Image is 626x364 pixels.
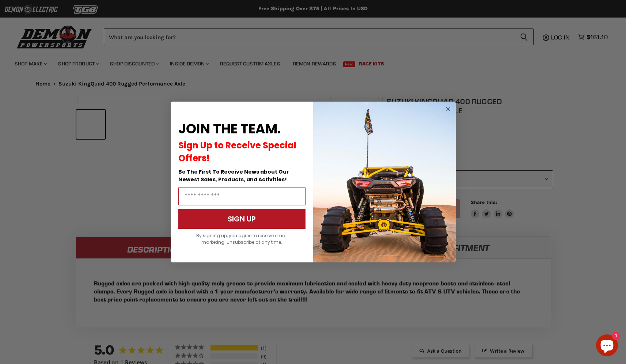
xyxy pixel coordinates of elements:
span: By signing up, you agree to receive email marketing. Unsubscribe at any time. [196,232,288,245]
span: JOIN THE TEAM. [178,120,281,138]
inbox-online-store-chat: Shopify online store chat [594,334,620,358]
button: Close dialog [444,105,453,114]
img: a9095488-b6e7-41ba-879d-588abfab540b.jpeg [313,102,456,262]
span: Be The First To Receive News about Our Newest Sales, Products, and Activities! [178,168,289,183]
input: Email Address [178,187,306,205]
span: Sign Up to Receive Special Offers! [178,139,296,164]
button: SIGN UP [178,209,306,229]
